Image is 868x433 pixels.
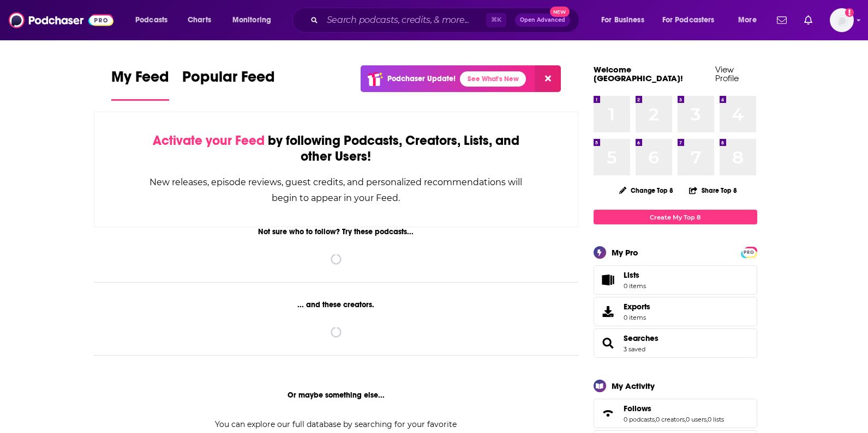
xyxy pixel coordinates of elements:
[153,132,265,149] span: Activate your Feed
[624,302,650,312] span: Exports
[662,13,715,28] span: For Podcasters
[182,68,275,101] a: Popular Feed
[624,345,645,353] a: 3 saved
[128,11,182,29] button: open menu
[738,13,757,28] span: More
[9,10,113,31] img: Podchaser - Follow, Share and Rate Podcasts
[594,297,757,326] a: Exports
[624,404,651,413] span: Follows
[111,68,169,93] span: My Feed
[655,416,656,423] span: ,
[303,8,590,33] div: Search podcasts, credits, & more...
[486,13,506,27] span: ⌘ K
[594,265,757,295] a: Lists
[149,133,524,164] div: by following Podcasts, Creators, Lists, and other Users!
[845,8,854,17] svg: Add a profile image
[624,270,646,280] span: Lists
[515,14,570,27] button: Open AdvancedNew
[94,227,579,236] div: Not sure who to follow? Try these podcasts...
[624,270,639,280] span: Lists
[601,13,644,28] span: For Business
[322,11,486,29] input: Search podcasts, credits, & more...
[743,248,756,256] a: PRO
[232,13,271,28] span: Monitoring
[613,184,680,197] button: Change Top 8
[225,11,285,29] button: open menu
[800,11,817,29] a: Show notifications dropdown
[181,11,218,29] a: Charts
[624,404,724,413] a: Follows
[550,7,570,17] span: New
[520,17,565,23] span: Open Advanced
[773,11,791,29] a: Show notifications dropdown
[685,416,686,423] span: ,
[707,416,708,423] span: ,
[597,304,619,319] span: Exports
[830,8,854,32] button: Show profile menu
[94,300,579,309] div: ... and these creators.
[612,247,638,258] div: My Pro
[594,11,658,29] button: open menu
[708,416,724,423] a: 0 lists
[689,180,738,201] button: Share Top 8
[387,74,456,83] p: Podchaser Update!
[624,282,646,290] span: 0 items
[612,381,655,391] div: My Activity
[182,68,275,93] span: Popular Feed
[597,336,619,351] a: Searches
[594,328,757,358] span: Searches
[149,174,524,206] div: New releases, episode reviews, guest credits, and personalized recommendations will begin to appe...
[94,391,579,400] div: Or maybe something else...
[624,416,655,423] a: 0 podcasts
[594,399,757,428] span: Follows
[624,314,650,321] span: 0 items
[111,68,169,101] a: My Feed
[830,8,854,32] span: Logged in as dkcsports
[731,11,770,29] button: open menu
[594,64,683,83] a: Welcome [GEOGRAPHIC_DATA]!
[830,8,854,32] img: User Profile
[597,272,619,288] span: Lists
[743,248,756,257] span: PRO
[715,64,739,83] a: View Profile
[656,416,685,423] a: 0 creators
[686,416,707,423] a: 0 users
[597,406,619,421] a: Follows
[624,333,659,343] a: Searches
[594,210,757,224] a: Create My Top 8
[655,11,731,29] button: open menu
[460,71,526,87] a: See What's New
[135,13,167,28] span: Podcasts
[188,13,211,28] span: Charts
